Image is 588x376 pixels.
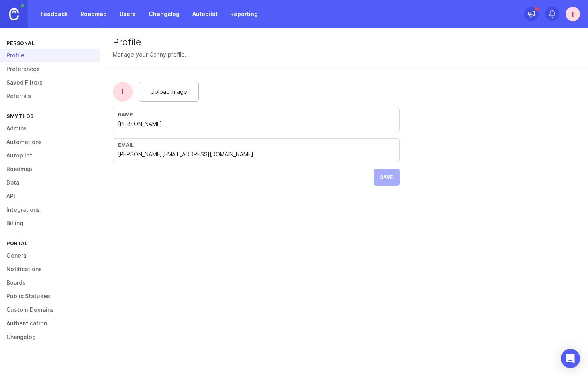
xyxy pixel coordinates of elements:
[188,7,222,21] a: Autopilot
[113,50,186,59] div: Manage your Canny profile.
[118,142,394,148] div: Email
[113,82,133,102] div: I
[9,8,19,20] img: Canny Home
[115,7,141,21] a: Users
[76,7,112,21] a: Roadmap
[144,7,184,21] a: Changelog
[566,7,580,21] button: I
[36,7,73,21] a: Feedback
[561,349,580,368] div: Open Intercom Messenger
[118,112,394,118] div: Name
[113,37,575,47] div: Profile
[225,7,263,21] a: Reporting
[151,87,187,96] span: Upload image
